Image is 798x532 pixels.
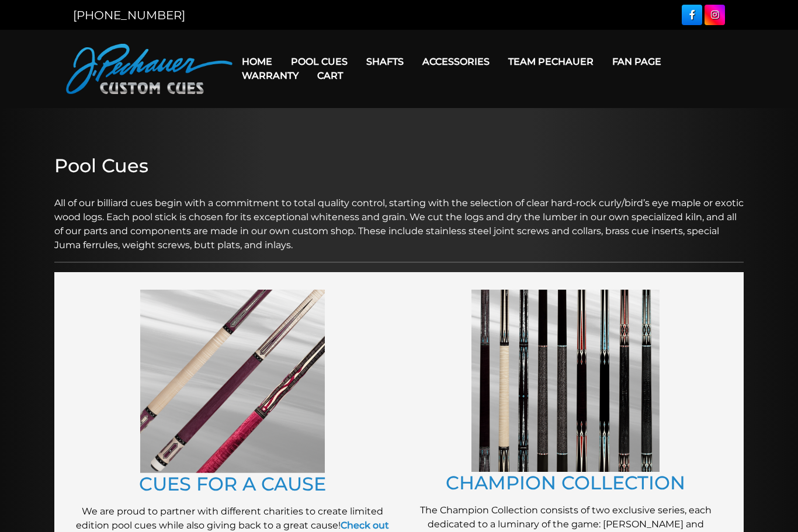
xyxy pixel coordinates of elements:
img: Pechauer Custom Cues [66,44,233,94]
p: All of our billiard cues begin with a commitment to total quality control, starting with the sele... [54,182,744,252]
a: Cart [308,61,352,91]
a: Pool Cues [282,47,357,77]
a: Fan Page [603,47,671,77]
a: Warranty [233,61,308,91]
a: Shafts [357,47,413,77]
a: [PHONE_NUMBER] [73,8,185,22]
h2: Pool Cues [54,155,744,177]
a: CHAMPION COLLECTION [446,471,685,494]
a: Team Pechauer [499,47,603,77]
a: Home [233,47,282,77]
a: CUES FOR A CAUSE [139,472,326,495]
a: Accessories [413,47,499,77]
